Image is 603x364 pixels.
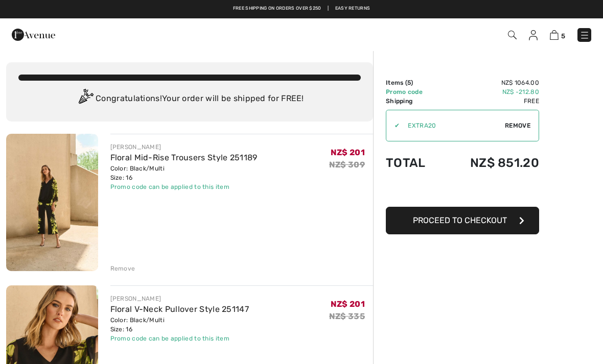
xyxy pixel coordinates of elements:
a: Floral V-Neck Pullover Style 251147 [110,304,249,314]
div: Promo code can be applied to this item [110,334,249,343]
img: My Info [529,30,538,40]
td: Total [386,145,442,180]
span: Proceed to Checkout [413,215,507,225]
td: NZ$ 851.20 [442,145,539,180]
span: 5 [407,79,411,86]
span: Remove [505,121,530,130]
img: 1ère Avenue [12,25,55,45]
span: 5 [561,32,565,40]
span: NZ$ 201 [331,148,365,157]
div: Color: Black/Multi Size: 16 [110,316,249,334]
div: [PERSON_NAME] [110,142,258,152]
td: Shipping [386,96,442,106]
s: NZ$ 309 [329,160,365,169]
div: Promo code can be applied to this item [110,182,258,191]
td: NZ$ -212.80 [442,87,539,96]
span: | [328,5,329,12]
div: Color: Black/Multi Size: 16 [110,164,258,182]
a: Easy Returns [335,5,370,12]
div: ✔ [386,121,400,130]
td: NZ$ 1064.00 [442,78,539,87]
td: Free [442,96,539,106]
a: 1ère Avenue [12,29,55,39]
img: Shopping Bag [550,30,559,40]
a: Free shipping on orders over $250 [233,5,321,12]
span: NZ$ 201 [331,299,365,309]
a: 5 [550,29,565,41]
img: Congratulation2.svg [75,89,96,109]
td: Promo code [386,87,442,96]
div: [PERSON_NAME] [110,294,249,303]
div: Congratulations! Your order will be shipped for FREE! [18,89,361,109]
img: Floral Mid-Rise Trousers Style 251189 [6,134,98,271]
iframe: PayPal [386,180,539,203]
a: Floral Mid-Rise Trousers Style 251189 [110,153,258,162]
td: Items ( ) [386,78,442,87]
input: Promo code [400,110,505,141]
img: Search [508,31,517,39]
div: Remove [110,264,135,273]
s: NZ$ 335 [329,311,365,321]
button: Proceed to Checkout [386,207,539,234]
img: Menu [579,30,590,40]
